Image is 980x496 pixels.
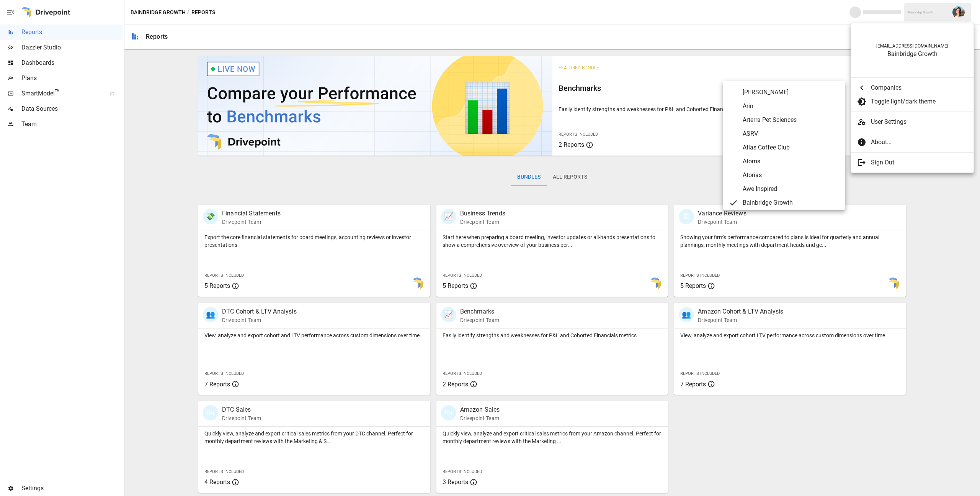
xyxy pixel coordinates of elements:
[871,138,967,147] span: About...
[743,143,839,152] span: Atlas Coffee Club
[743,129,839,138] span: ASRV
[743,184,839,194] span: Awe Inspired
[743,171,839,180] span: Atorias
[871,83,967,92] span: Companies
[871,117,967,126] span: User Settings
[743,102,839,111] span: Arin
[871,97,967,106] span: Toggle light/dark theme
[743,115,839,125] span: Arterra Pet Sciences
[743,88,839,97] span: [PERSON_NAME]
[743,157,839,166] span: Atoms
[859,43,966,49] div: [EMAIL_ADDRESS][DOMAIN_NAME]
[859,50,966,57] div: Bainbridge Growth
[743,198,839,207] span: Bainbridge Growth
[871,158,967,167] span: Sign Out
